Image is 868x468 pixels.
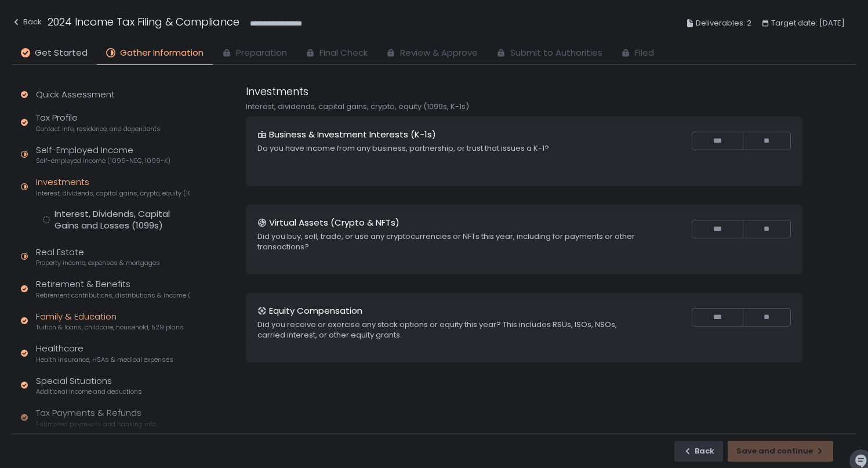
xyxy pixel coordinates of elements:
span: Preparation [236,46,287,60]
span: Gather Information [120,46,204,60]
div: Interest, Dividends, Capital Gains and Losses (1099s) [55,208,190,231]
div: Interest, dividends, capital gains, crypto, equity (1099s, K-1s) [246,101,802,112]
div: Real Estate [36,246,160,268]
div: Tax Profile [36,111,161,133]
h1: Investments [246,84,308,99]
span: Final Check [319,46,368,60]
div: Investments [36,176,190,198]
span: Tuition & loans, childcare, household, 529 plans [36,323,184,332]
span: Self-employed income (1099-NEC, 1099-K) [36,157,170,165]
div: Back [683,446,714,456]
div: Family & Education [36,310,184,332]
span: Interest, dividends, capital gains, crypto, equity (1099s, K-1s) [36,189,190,198]
span: Additional income and deductions [36,387,142,396]
div: Self-Employed Income [36,144,170,166]
span: Get Started [35,46,88,60]
div: Did you receive or exercise any stock options or equity this year? This includes RSUs, ISOs, NSOs... [257,320,645,340]
div: Do you have income from any business, partnership, or trust that issues a K-1? [257,143,645,154]
h1: Virtual Assets (Crypto & NFTs) [269,216,400,230]
span: Review & Approve [400,46,478,60]
span: Retirement contributions, distributions & income (1099-R, 5498) [36,291,190,300]
h1: 2024 Income Tax Filing & Compliance [48,14,239,30]
div: Retirement & Benefits [36,278,190,300]
span: Health insurance, HSAs & medical expenses [36,355,173,364]
div: Back [12,15,42,29]
div: Did you buy, sell, trade, or use any cryptocurrencies or NFTs this year, including for payments o... [257,231,645,252]
h1: Business & Investment Interests (K-1s) [269,128,436,142]
span: Submit to Authorities [510,46,602,60]
div: Tax Payments & Refunds [36,407,156,429]
span: Filed [635,46,654,60]
span: Deliverables: 2 [696,16,751,30]
span: Estimated payments and banking info [36,420,156,429]
h1: Equity Compensation [269,304,362,318]
div: Special Situations [36,375,142,397]
div: Healthcare [36,342,173,364]
div: Quick Assessment [36,88,115,101]
span: Property income, expenses & mortgages [36,259,160,267]
button: Back [674,441,723,462]
button: Back [12,14,42,33]
span: Target date: [DATE] [771,16,845,30]
span: Contact info, residence, and dependents [36,125,161,133]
